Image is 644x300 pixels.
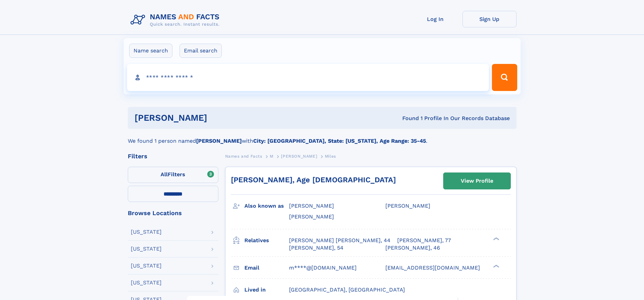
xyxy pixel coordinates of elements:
[131,229,162,235] div: [US_STATE]
[408,11,462,27] a: Log In
[244,262,289,274] h3: Email
[180,44,222,58] label: Email search
[128,210,218,216] div: Browse Locations
[492,64,517,91] button: Search Button
[244,200,289,212] h3: Also known as
[135,114,305,122] h1: [PERSON_NAME]
[281,154,317,159] span: [PERSON_NAME]
[253,138,426,144] b: City: [GEOGRAPHIC_DATA], State: [US_STATE], Age Range: 35-45
[305,115,510,122] div: Found 1 Profile In Our Records Database
[385,244,440,252] a: [PERSON_NAME], 46
[444,173,510,189] a: View Profile
[127,64,489,91] input: search input
[244,235,289,246] h3: Relatives
[128,11,225,29] img: Logo Names and Facts
[231,176,396,184] a: [PERSON_NAME], Age [DEMOGRAPHIC_DATA]
[131,246,162,252] div: [US_STATE]
[196,138,242,144] b: [PERSON_NAME]
[461,173,493,189] div: View Profile
[492,236,500,241] div: ❯
[128,153,218,159] div: Filters
[385,264,480,271] span: [EMAIL_ADDRESS][DOMAIN_NAME]
[289,244,343,252] a: [PERSON_NAME], 54
[131,263,162,269] div: [US_STATE]
[462,11,517,27] a: Sign Up
[385,203,430,209] span: [PERSON_NAME]
[129,44,172,58] label: Name search
[325,154,336,159] span: Miles
[289,213,334,220] span: [PERSON_NAME]
[225,152,262,160] a: Names and Facts
[281,152,317,160] a: [PERSON_NAME]
[161,171,168,178] span: All
[289,203,334,209] span: [PERSON_NAME]
[270,152,273,160] a: M
[270,154,273,159] span: M
[492,264,500,268] div: ❯
[244,284,289,296] h3: Lived in
[289,286,405,293] span: [GEOGRAPHIC_DATA], [GEOGRAPHIC_DATA]
[397,237,451,244] a: [PERSON_NAME], 77
[131,280,162,285] div: [US_STATE]
[128,129,517,145] div: We found 1 person named with .
[289,237,390,244] a: [PERSON_NAME] [PERSON_NAME], 44
[128,167,218,183] label: Filters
